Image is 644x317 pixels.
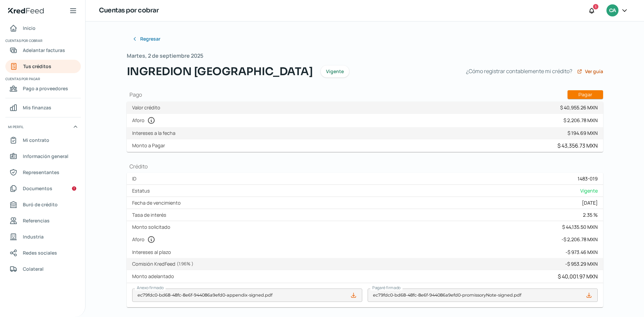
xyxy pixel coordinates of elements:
[560,104,598,111] div: $ 40,955.26 MXN
[5,44,81,57] a: Adelantar facturas
[23,216,50,225] span: Referencias
[137,285,164,290] span: Anexo firmado
[132,116,158,124] label: Aforo
[5,182,81,195] a: Documentos
[132,104,163,111] label: Valor crédito
[127,32,166,46] button: Regresar
[132,261,196,267] label: Comisión KredFeed
[583,212,598,218] div: 2.35 %
[568,90,603,99] button: Pagar
[585,69,603,74] span: Ver guía
[23,232,44,241] span: Industria
[132,273,177,279] label: Monto adelantado
[580,188,598,194] span: Vigente
[99,6,159,15] h1: Cuentas por cobrar
[5,262,81,276] a: Colateral
[5,21,81,35] a: Inicio
[132,224,173,230] label: Monto solicitado
[23,200,58,209] span: Buró de crédito
[127,63,313,80] span: INGREDION [GEOGRAPHIC_DATA]
[23,24,36,32] span: Inicio
[5,230,81,244] a: Industria
[562,224,598,230] div: $ 44,135.50 MXN
[577,69,603,74] a: Ver guía
[5,198,81,211] a: Buró de crédito
[132,175,139,182] label: ID
[132,235,158,244] label: Aforo
[5,246,81,260] a: Redes sociales
[578,175,598,182] div: 1483-019
[565,261,598,267] div: - $ 953.29 MXN
[23,84,68,93] span: Pago a proveedores
[5,134,81,147] a: Mi contrato
[23,168,59,176] span: Representantes
[568,130,598,136] div: $ 194.69 MXN
[466,66,572,76] span: ¿Cómo registrar contablemente mi crédito?
[23,265,44,273] span: Colateral
[5,82,81,95] a: Pago a proveedores
[326,69,344,74] span: Vigente
[561,236,598,243] div: - $ 2,206.78 MXN
[127,163,603,170] h1: Crédito
[23,136,49,144] span: Mi contrato
[23,62,51,70] span: Tus créditos
[132,212,169,218] label: Tasa de interés
[5,76,80,82] span: Cuentas por pagar
[582,200,598,206] div: [DATE]
[609,7,616,15] span: CA
[557,142,598,149] div: $ 43,356.73 MXN
[23,152,68,160] span: Información general
[23,46,65,54] span: Adelantar facturas
[132,200,183,206] label: Fecha de vencimiento
[132,249,174,255] label: Intereses al plazo
[23,103,51,112] span: Mis finanzas
[132,142,168,149] label: Monto a Pagar
[558,273,598,280] div: $ 40,001.97 MXN
[132,188,153,194] label: Estatus
[127,51,203,61] span: Martes, 2 de septiembre 2025
[5,166,81,179] a: Representantes
[5,60,81,73] a: Tus créditos
[595,4,596,10] span: 1
[23,184,52,193] span: Documentos
[177,261,194,267] span: ( 1.96 % )
[140,37,160,41] span: Regresar
[372,285,400,290] span: Pagaré firmado
[5,101,81,114] a: Mis finanzas
[563,117,598,123] div: $ 2,206.78 MXN
[127,90,603,99] h1: Pago
[566,249,598,255] div: - $ 973.46 MXN
[23,249,57,257] span: Redes sociales
[5,38,80,44] span: Cuentas por cobrar
[132,130,178,136] label: Intereses a la fecha
[5,150,81,163] a: Información general
[8,124,23,130] span: Mi perfil
[5,214,81,227] a: Referencias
